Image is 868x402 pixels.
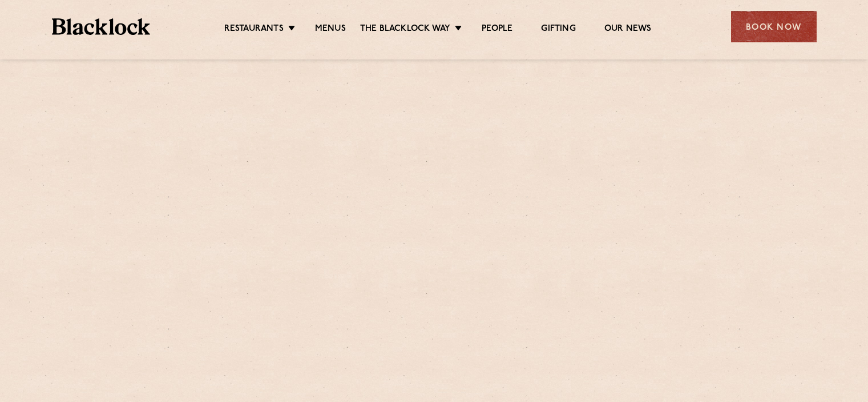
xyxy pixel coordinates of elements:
a: The Blacklock Way [360,23,450,36]
a: People [482,23,512,36]
a: Menus [315,23,346,36]
a: Restaurants [224,23,284,36]
img: BL_Textured_Logo-footer-cropped.svg [52,18,151,35]
a: Our News [604,23,652,36]
a: Gifting [541,23,575,36]
div: Book Now [731,11,817,42]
